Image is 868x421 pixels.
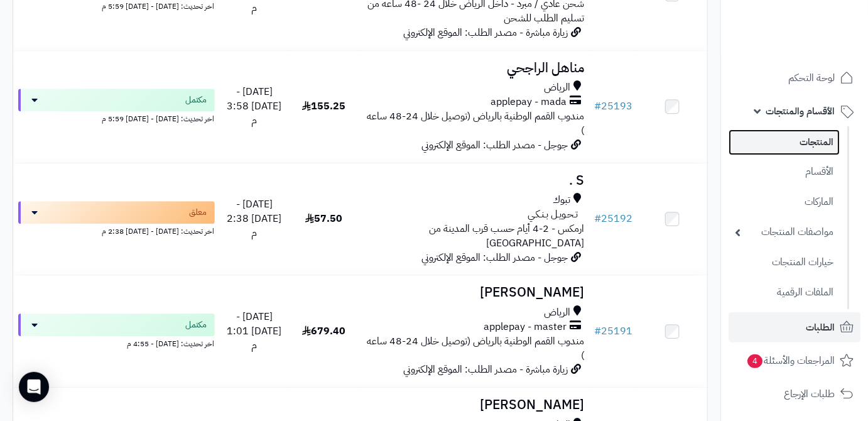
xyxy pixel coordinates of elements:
div: اخر تحديث: [DATE] - [DATE] 2:38 م [18,224,215,237]
a: #25193 [595,99,633,114]
span: زيارة مباشرة - مصدر الطلب: الموقع الإلكتروني [404,362,568,377]
span: الأقسام والمنتجات [766,102,835,120]
h3: [PERSON_NAME] [364,398,585,412]
span: # [595,211,602,226]
div: اخر تحديث: [DATE] - 4:55 م [18,336,215,349]
h3: مناهل الراجحي [364,61,585,75]
span: ارمكس - 2-4 أيام حسب قرب المدينة من [GEOGRAPHIC_DATA] [430,221,585,251]
a: #25192 [595,211,633,226]
span: معلق [190,206,207,219]
span: طلبات الإرجاع [784,385,835,403]
span: مندوب القمم الوطنية بالرياض (توصيل خلال 24-48 ساعه ) [367,334,585,363]
span: 679.40 [302,324,345,339]
span: الطلبات [806,319,835,336]
a: الطلبات [729,312,860,342]
div: اخر تحديث: [DATE] - [DATE] 5:59 م [18,111,215,124]
a: الماركات [729,189,840,216]
span: مكتمل [186,319,207,331]
a: خيارات المنتجات [729,249,840,276]
a: المراجعات والأسئلة4 [729,346,860,376]
span: applepay - master [484,320,567,334]
a: #25191 [595,324,633,339]
span: # [595,324,602,339]
span: الرياض [545,80,571,95]
img: logo-2.png [783,9,856,36]
span: الرياض [545,305,571,320]
span: applepay - mada [491,95,567,109]
span: مكتمل [186,94,207,106]
a: طلبات الإرجاع [729,379,860,409]
span: لوحة التحكم [788,69,835,87]
span: 155.25 [302,99,345,114]
span: 4 [747,354,762,368]
span: المراجعات والأسئلة [746,352,835,369]
span: [DATE] - [DATE] 3:58 م [227,84,281,128]
span: 57.50 [305,211,342,226]
span: مندوب القمم الوطنية بالرياض (توصيل خلال 24-48 ساعه ) [367,109,585,138]
span: # [595,99,602,114]
div: Open Intercom Messenger [19,372,49,402]
a: الأقسام [729,158,840,185]
span: [DATE] - [DATE] 1:01 م [227,309,281,353]
a: الملفات الرقمية [729,279,840,306]
h3: [PERSON_NAME] [364,285,585,300]
a: لوحة التحكم [729,63,860,93]
span: [DATE] - [DATE] 2:38 م [227,197,281,241]
span: تبوك [553,193,571,207]
span: جوجل - مصدر الطلب: الموقع الإلكتروني [422,138,568,153]
span: زيارة مباشرة - مصدر الطلب: الموقع الإلكتروني [404,25,568,40]
a: المنتجات [729,129,840,155]
h3: S . [364,173,585,188]
span: تـحـويـل بـنـكـي [528,207,578,222]
a: مواصفات المنتجات [729,219,840,246]
span: جوجل - مصدر الطلب: الموقع الإلكتروني [422,250,568,265]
